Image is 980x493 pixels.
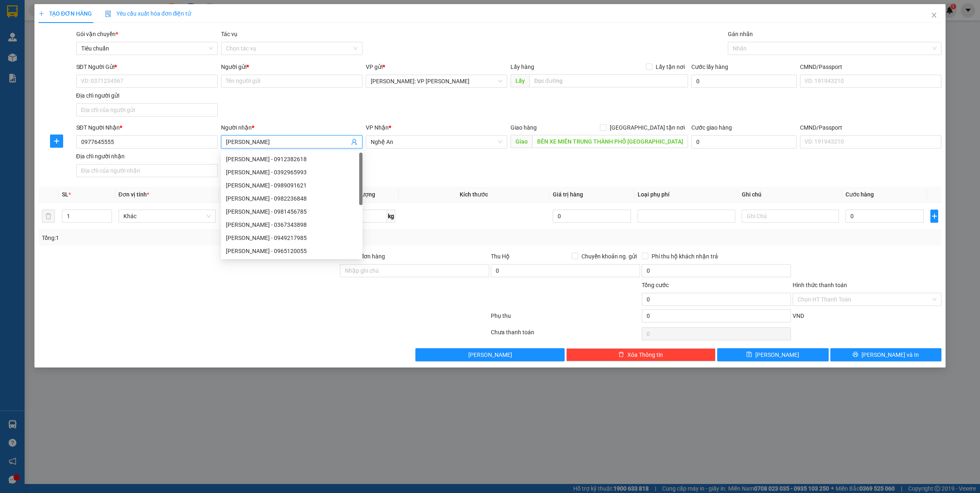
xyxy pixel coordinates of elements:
[511,135,532,148] span: Giao
[39,10,92,17] span: TẠO ĐƠN HÀNG
[226,181,358,190] div: [PERSON_NAME] - 0989091621
[81,42,213,55] span: Tiêu chuẩn
[50,135,63,148] button: plus
[23,18,43,25] strong: CSKH:
[861,350,919,359] span: [PERSON_NAME] và In
[755,350,799,359] span: [PERSON_NAME]
[490,311,641,326] div: Phụ thu
[627,350,663,359] span: Xóa Thông tin
[105,11,112,17] img: icon
[468,350,512,359] span: [PERSON_NAME]
[221,123,362,132] div: Người nhận
[221,205,362,218] div: nguyễn trung kiêng - 0981456785
[221,244,362,258] div: Nguyễn Trung Kiên - 0965120055
[226,247,358,256] div: [PERSON_NAME] - 0965120055
[931,12,937,18] span: close
[691,75,797,88] input: Cước lấy hàng
[58,4,166,15] strong: PHIẾU DÁN LÊN HÀNG
[50,138,63,144] span: plus
[532,135,688,148] input: Dọc đường
[578,252,640,261] span: Chuyển khoản ng. gửi
[340,264,489,277] input: Ghi chú đơn hàng
[618,351,624,358] span: delete
[3,57,51,64] span: 10:07:30 [DATE]
[221,179,362,192] div: Nguyễn Trung Kiên - 0989091621
[65,18,164,32] span: CÔNG TY TNHH CHUYỂN PHÁT NHANH BẢO AN
[652,62,688,71] span: Lấy tận nơi
[39,11,44,16] span: plus
[648,252,721,261] span: Phí thu hộ khách nhận trả
[930,210,938,223] button: plus
[511,124,537,131] span: Giao hàng
[691,135,797,148] input: Cước giao hàng
[226,233,358,242] div: [PERSON_NAME] - 0949217985
[76,123,218,132] div: SĐT Người Nhận
[123,210,211,222] span: Khác
[221,231,362,244] div: Nguyễn trung kiên - 0949217985
[3,18,62,32] span: [PHONE_NUMBER]
[852,351,858,358] span: printer
[226,155,358,164] div: [PERSON_NAME] - 0912382618
[830,348,942,361] button: printer[PERSON_NAME] và In
[221,166,362,179] div: Nguyễn Trung Kiên - 0392965993
[221,218,362,231] div: Nguyễn Trung Kiên - 0367343898
[642,282,669,288] span: Tổng cước
[221,62,362,71] div: Người gửi
[366,124,389,131] span: VP Nhận
[76,91,218,100] div: Địa chỉ người gửi
[371,136,502,148] span: Nghệ An
[746,351,752,358] span: save
[76,103,218,116] input: Địa chỉ của người gửi
[606,123,688,132] span: [GEOGRAPHIC_DATA] tận nơi
[460,191,488,198] span: Kích thước
[793,282,847,288] label: Hình thức thanh toán
[491,253,510,260] span: Thu Hộ
[42,233,378,242] div: Tổng: 1
[371,75,502,87] span: Hồ Chí Minh: VP Bình Thạnh
[553,191,583,198] span: Giá trị hàng
[62,191,68,198] span: SL
[511,74,529,87] span: Lấy
[387,210,395,223] span: kg
[846,191,874,198] span: Cước hàng
[923,4,946,27] button: Close
[221,153,362,166] div: nguyễn trung kiên - 0912382618
[553,210,631,223] input: 0
[221,31,237,37] label: Tác vụ
[76,164,218,177] input: Địa chỉ của người nhận
[351,139,358,145] span: user-add
[529,74,688,87] input: Dọc đường
[511,64,534,70] span: Lấy hàng
[42,210,55,223] button: delete
[566,348,716,361] button: deleteXóa Thông tin
[3,44,125,55] span: Mã đơn: VPBT1508250007
[490,328,641,342] div: Chưa thanh toán
[226,194,358,203] div: [PERSON_NAME] - 0982236848
[76,152,218,161] div: Địa chỉ người nhận
[728,31,753,37] label: Gán nhãn
[119,191,149,198] span: Đơn vị tính
[800,62,941,71] div: CMND/Passport
[226,207,358,216] div: [PERSON_NAME] - 0981456785
[931,213,938,219] span: plus
[742,210,839,223] input: Ghi Chú
[340,253,385,260] label: Ghi chú đơn hàng
[366,62,507,71] div: VP gửi
[800,123,941,132] div: CMND/Passport
[221,192,362,205] div: nguyễn trung kiên - 0982236848
[415,348,565,361] button: [PERSON_NAME]
[634,187,738,203] th: Loại phụ phí
[738,187,842,203] th: Ghi chú
[76,31,118,37] span: Gói vận chuyển
[226,168,358,177] div: [PERSON_NAME] - 0392965993
[793,313,804,319] span: VND
[226,220,358,229] div: [PERSON_NAME] - 0367343898
[105,10,191,17] span: Yêu cầu xuất hóa đơn điện tử
[691,64,728,70] label: Cước lấy hàng
[717,348,829,361] button: save[PERSON_NAME]
[691,124,732,131] label: Cước giao hàng
[76,62,218,71] div: SĐT Người Gửi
